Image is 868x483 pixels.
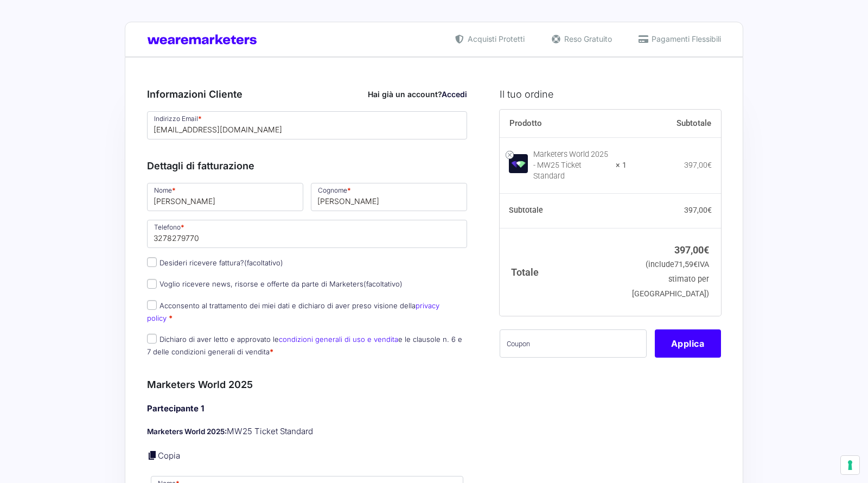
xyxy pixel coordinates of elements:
p: MW25 Ticket Standard [147,425,467,438]
small: (include IVA stimato per [GEOGRAPHIC_DATA]) [632,260,709,298]
th: Prodotto [500,110,627,138]
th: Totale [500,228,627,315]
strong: Marketers World 2025: [147,427,227,436]
div: Marketers World 2025 - MW25 Ticket Standard [533,149,609,182]
span: € [707,206,712,214]
input: Dichiaro di aver letto e approvato lecondizioni generali di uso e venditae le clausole n. 6 e 7 d... [147,334,157,344]
img: Marketers World 2025 - MW25 Ticket Standard [509,154,528,173]
input: Telefono * [147,220,467,248]
span: € [693,260,698,269]
span: € [704,244,709,256]
a: Copia [158,450,180,461]
input: Coupon [500,329,647,358]
iframe: Customerly Messenger Launcher [9,441,41,473]
label: Desideri ricevere fattura? [147,258,283,267]
a: Accedi [442,90,467,99]
span: (facoltativo) [363,279,403,288]
span: 71,59 [674,260,698,269]
label: Dichiaro di aver letto e approvato le e le clausole n. 6 e 7 delle condizioni generali di vendita [147,335,462,356]
h3: Informazioni Cliente [147,87,467,101]
strong: × 1 [616,160,627,171]
span: (facoltativo) [244,258,283,267]
th: Subtotale [627,110,721,138]
th: Subtotale [500,194,627,228]
span: Pagamenti Flessibili [649,33,721,45]
input: Cognome * [311,183,467,211]
button: Le tue preferenze relative al consenso per le tecnologie di tracciamento [841,456,859,474]
bdi: 397,00 [674,244,709,256]
h3: Il tuo ordine [500,87,721,101]
div: Hai già un account? [368,88,467,100]
span: € [707,161,712,169]
input: Desideri ricevere fattura?(facoltativo) [147,257,157,267]
h3: Dettagli di fatturazione [147,158,467,173]
input: Voglio ricevere news, risorse e offerte da parte di Marketers(facoltativo) [147,279,157,289]
bdi: 397,00 [684,161,712,169]
span: Reso Gratuito [561,33,612,45]
h3: Marketers World 2025 [147,377,467,392]
label: Acconsento al trattamento dei miei dati e dichiaro di aver preso visione della [147,301,439,322]
h4: Partecipante 1 [147,403,467,415]
input: Nome * [147,183,303,211]
input: Indirizzo Email * [147,111,467,139]
label: Voglio ricevere news, risorse e offerte da parte di Marketers [147,279,403,288]
bdi: 397,00 [684,206,712,214]
a: condizioni generali di uso e vendita [279,335,398,344]
span: Acquisti Protetti [465,33,525,45]
input: Acconsento al trattamento dei miei dati e dichiaro di aver preso visione dellaprivacy policy [147,300,157,310]
button: Applica [655,329,721,358]
a: Copia i dettagli dell'acquirente [147,450,158,461]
